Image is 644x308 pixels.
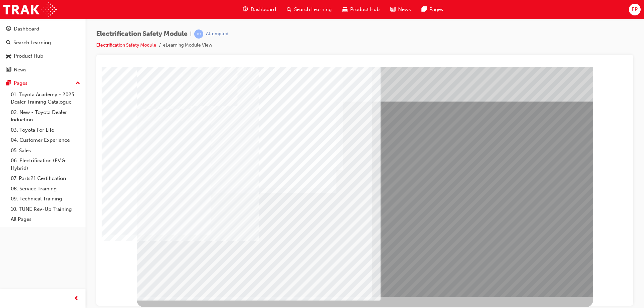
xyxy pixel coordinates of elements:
[163,42,212,49] li: eLearning Module View
[74,295,79,303] span: prev-icon
[294,6,332,13] span: Search Learning
[8,89,83,107] a: 01. Toyota Academy - 2025 Dealer Training Catalogue
[385,3,416,16] a: news-iconNews
[194,29,203,39] span: learningRecordVerb_ATTEMPT-icon
[237,3,281,16] a: guage-iconDashboard
[14,25,39,33] div: Dashboard
[342,5,347,14] span: car-icon
[3,64,83,76] a: News
[8,156,83,173] a: 06. Electrification (EV & Hybrid)
[429,6,443,13] span: Pages
[8,135,83,145] a: 04. Customer Experience
[287,5,291,14] span: search-icon
[6,80,11,86] span: pages-icon
[251,6,276,13] span: Dashboard
[96,30,187,38] span: Electrification Safety Module
[8,184,83,194] a: 08. Service Training
[8,214,83,225] a: All Pages
[8,125,83,135] a: 03. Toyota For Life
[14,52,43,60] div: Product Hub
[422,5,427,14] span: pages-icon
[6,67,11,73] span: news-icon
[350,6,380,13] span: Product Hub
[206,31,228,37] div: Attempted
[14,66,26,74] div: News
[8,145,83,156] a: 05. Sales
[6,53,11,59] span: car-icon
[3,2,57,17] img: Trak
[390,5,395,14] span: news-icon
[8,173,83,184] a: 07. Parts21 Certification
[337,3,385,16] a: car-iconProduct Hub
[6,26,11,32] span: guage-icon
[75,79,80,88] span: up-icon
[8,194,83,204] a: 09. Technical Training
[3,21,83,77] button: DashboardSearch LearningProduct HubNews
[3,23,83,35] a: Dashboard
[3,50,83,62] a: Product Hub
[8,204,83,214] a: 10. TUNE Rev-Up Training
[243,5,248,14] span: guage-icon
[629,4,641,15] button: EP
[3,77,83,89] button: Pages
[190,30,192,38] span: |
[96,42,156,48] a: Electrification Safety Module
[13,39,51,47] div: Search Learning
[416,3,448,16] a: pages-iconPages
[6,40,11,46] span: search-icon
[3,37,83,49] a: Search Learning
[281,3,337,16] a: search-iconSearch Learning
[14,79,28,87] div: Pages
[398,6,411,13] span: News
[8,107,83,125] a: 02. New - Toyota Dealer Induction
[632,6,638,13] span: EP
